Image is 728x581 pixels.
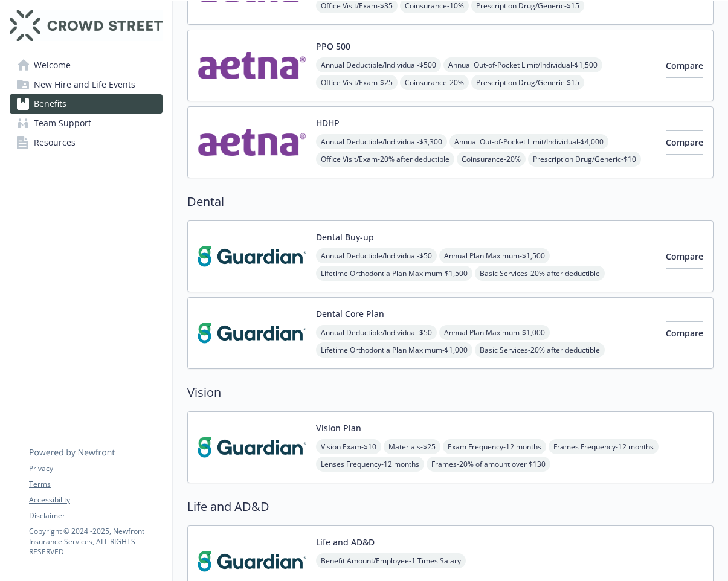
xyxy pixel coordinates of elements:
[666,245,703,269] button: Compare
[29,495,162,506] a: Accessibility
[316,57,441,72] span: Annual Deductible/Individual - $500
[34,114,91,133] span: Team Support
[316,307,384,320] button: Dental Core Plan
[198,307,306,359] img: Guardian carrier logo
[666,136,703,148] span: Compare
[400,75,469,90] span: Coinsurance - 20%
[316,231,374,243] button: Dental Buy-up
[457,152,526,167] span: Coinsurance - 20%
[316,266,472,281] span: Lifetime Orthodontia Plan Maximum - $1,500
[10,94,163,114] a: Benefits
[316,325,437,340] span: Annual Deductible/Individual - $50
[316,152,454,167] span: Office Visit/Exam - 20% after deductible
[316,342,472,358] span: Lifetime Orthodontia Plan Maximum - $1,000
[475,266,605,281] span: Basic Services - 20% after deductible
[34,94,66,114] span: Benefits
[10,56,163,75] a: Welcome
[316,536,375,548] button: Life and AD&D
[316,422,361,434] button: Vision Plan
[384,439,440,454] span: Materials - $25
[316,134,447,149] span: Annual Deductible/Individual - $3,300
[443,57,602,72] span: Annual Out-of-Pocket Limit/Individual - $1,500
[528,152,641,167] span: Prescription Drug/Generic - $10
[29,510,162,521] a: Disclaimer
[198,40,306,91] img: Aetna Inc carrier logo
[666,54,703,78] button: Compare
[198,422,306,473] img: Guardian carrier logo
[439,325,550,340] span: Annual Plan Maximum - $1,000
[666,327,703,339] span: Compare
[449,134,608,149] span: Annual Out-of-Pocket Limit/Individual - $4,000
[666,251,703,262] span: Compare
[475,342,605,358] span: Basic Services - 20% after deductible
[187,193,714,211] h2: Dental
[187,384,714,402] h2: Vision
[316,117,340,129] button: HDHP
[187,498,714,516] h2: Life and AD&D
[34,56,71,75] span: Welcome
[443,439,546,454] span: Exam Frequency - 12 months
[316,439,381,454] span: Vision Exam - $10
[666,130,703,155] button: Compare
[427,457,550,472] span: Frames - 20% of amount over $130
[10,114,163,133] a: Team Support
[29,526,162,557] p: Copyright © 2024 - 2025 , Newfront Insurance Services, ALL RIGHTS RESERVED
[34,75,135,94] span: New Hire and Life Events
[316,553,466,568] span: Benefit Amount/Employee - 1 Times Salary
[10,133,163,152] a: Resources
[666,60,703,71] span: Compare
[34,133,76,152] span: Resources
[10,75,163,94] a: New Hire and Life Events
[316,457,424,472] span: Lenses Frequency - 12 months
[198,117,306,168] img: Aetna Inc carrier logo
[666,321,703,345] button: Compare
[316,40,350,53] button: PPO 500
[316,75,398,90] span: Office Visit/Exam - $25
[29,463,162,474] a: Privacy
[549,439,659,454] span: Frames Frequency - 12 months
[198,231,306,282] img: Guardian carrier logo
[29,479,162,490] a: Terms
[439,248,550,263] span: Annual Plan Maximum - $1,500
[316,248,437,263] span: Annual Deductible/Individual - $50
[471,75,584,90] span: Prescription Drug/Generic - $15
